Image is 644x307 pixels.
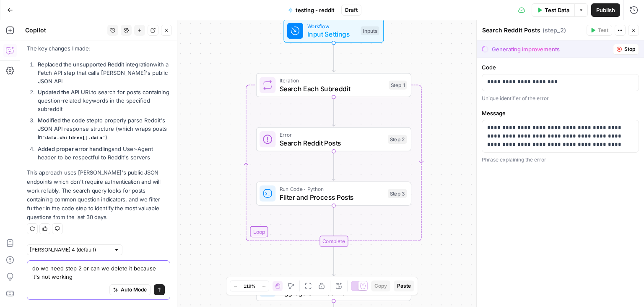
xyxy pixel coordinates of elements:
[545,6,569,14] span: Test Data
[543,26,566,34] span: ( step_2 )
[397,282,411,290] span: Paste
[36,145,170,161] li: and User-Agent header to be respectful to Reddit's servers
[32,265,165,281] textarea: do we need step 2 or can we delete it because it's not working
[280,288,383,298] span: Aggregate All Results
[280,138,384,148] span: Search Reddit Posts
[492,45,560,53] div: Generating improvements
[394,281,414,291] button: Paste
[332,246,335,276] g: Edge from step_1-iteration-end to step_4
[36,60,170,85] li: with a Fetch API step that calls [PERSON_NAME]'s public JSON API
[598,26,608,34] span: Test
[38,89,91,95] strong: Updated the API URL
[280,185,384,193] span: Run Code · Python
[482,109,639,117] label: Message
[307,22,357,30] span: Workflow
[256,19,411,42] div: WorkflowInput SettingsInputs
[280,131,384,139] span: Error
[332,151,335,180] g: Edge from step_2 to step_3
[280,84,385,94] span: Search Each Subreddit
[587,25,612,36] button: Test
[109,285,151,296] button: Auto Mode
[27,168,170,222] p: This approach uses [PERSON_NAME]'s public JSON endpoints which don't require authentication and w...
[389,80,407,90] div: Step 1
[332,42,335,72] g: Edge from start to step_1
[482,26,540,34] textarea: Search Reddit Posts
[591,3,620,17] button: Publish
[25,26,105,34] div: Copilot
[30,246,110,254] input: Claude Sonnet 4 (default)
[307,29,357,40] span: Input Settings
[388,135,407,144] div: Step 2
[280,77,385,85] span: Iteration
[388,189,407,198] div: Step 3
[256,182,411,206] div: Run Code · PythonFilter and Process PostsStep 3
[256,277,411,301] div: Run Code · PythonAggregate All ResultsStep 4
[38,117,98,124] strong: Modified the code step
[482,63,639,71] label: Code
[256,73,411,97] div: LoopIterationSearch Each SubredditStep 1
[42,135,105,140] code: data.children[].data
[613,44,639,55] button: Stop
[283,3,340,17] button: testing - reddit
[361,26,379,35] div: Inputs
[280,192,384,202] span: Filter and Process Posts
[332,97,335,126] g: Edge from step_1 to step_2
[121,286,147,294] span: Auto Mode
[256,236,411,247] div: Complete
[296,6,335,14] span: testing - reddit
[38,61,153,68] strong: Replaced the unsupported Reddit integration
[38,146,112,152] strong: Added proper error handling
[624,45,635,53] span: Stop
[244,283,255,289] span: 119%
[256,127,411,151] div: ErrorSearch Reddit PostsStep 2
[482,156,639,164] div: Phrase explaining the error
[319,236,348,247] div: Complete
[36,116,170,142] li: to properly parse Reddit's JSON API response structure (which wraps posts in )
[532,3,574,17] button: Test Data
[27,44,170,53] p: The key changes I made:
[371,281,390,291] button: Copy
[482,95,639,102] div: Unique identifier of the error
[596,6,615,14] span: Publish
[345,6,358,14] span: Draft
[36,88,170,113] li: to search for posts containing question-related keywords in the specified subreddit
[374,282,387,290] span: Copy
